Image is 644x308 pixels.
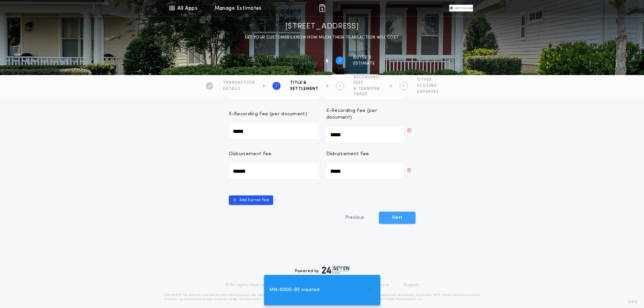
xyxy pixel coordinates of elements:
[290,86,318,92] span: SETTLEMENT
[287,61,318,66] span: information
[285,21,359,32] h1: [STREET_ADDRESS]
[318,4,326,12] img: img
[223,86,255,92] span: DETAILS
[353,55,375,60] span: BUYER'S
[379,212,415,224] button: Next
[229,195,273,205] button: Add Escrow Fee
[275,83,278,89] h2: 2
[417,77,439,82] span: OTHER
[223,80,255,86] span: TRANSACTION
[339,58,341,63] h2: 2
[417,89,439,95] span: EXPENSES
[354,86,382,97] span: & TRANSFER TAXES
[449,5,473,11] img: vs-icon
[353,61,375,66] span: ESTIMATE
[417,83,439,89] span: CLOSING
[269,286,319,294] span: MN-10005-BE created
[245,34,399,41] p: LET YOUR CUSTOMERS KNOW HOW MUCH THEIR TRANSACTION WILL COST
[332,212,378,224] button: Previous
[326,108,403,121] p: E-Recording Fee (per document)
[229,111,307,118] p: E-Recording Fee (per document)
[326,163,403,179] input: Disbursement Fee
[287,55,318,60] span: Property
[402,83,405,89] h2: 4
[229,163,318,179] input: Disbursement Fee
[322,266,350,274] img: logo
[326,151,369,158] p: Disbursement Fee
[326,126,403,143] input: E-Recording Fee (per document)
[229,123,318,139] input: E-Recording Fee (per document)
[295,266,350,274] div: Powered by
[354,75,382,86] span: RECORDING FEES
[339,83,341,89] h2: 3
[290,80,318,86] span: TITLE &
[229,151,272,158] p: Disbursement Fee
